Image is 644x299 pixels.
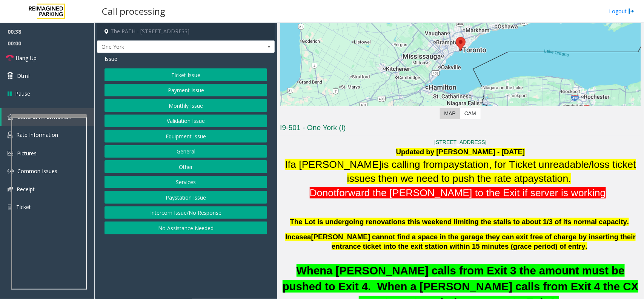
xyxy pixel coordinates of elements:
span: station [539,173,569,184]
span: In [285,233,292,241]
span: case [292,233,307,241]
span: a [PERSON_NAME] [290,159,381,170]
span: a [307,233,311,241]
img: 'icon' [8,132,12,138]
b: Updated by [PERSON_NAME] - [DATE] [396,148,525,156]
button: General [105,145,267,158]
span: Hang Up [15,54,37,62]
img: 'icon' [8,114,13,120]
img: 'icon' [8,151,13,156]
label: Map [440,108,460,119]
span: When [297,264,327,277]
h3: Call processing [98,2,169,20]
span: Issue [105,55,117,63]
span: . [569,173,571,184]
span: the [PERSON_NAME] to the Exit if server is working [373,187,606,198]
button: Paystation Issue [105,191,267,204]
button: Validation Issue [105,115,267,127]
button: Monthly Issue [105,99,267,112]
button: Ticket Issue [105,68,267,81]
span: One York [97,41,239,53]
img: 'icon' [8,204,12,211]
span: If [285,159,290,170]
span: Dtmf [17,72,30,80]
img: 'icon' [8,187,13,192]
a: General Information [2,108,94,126]
img: 'icon' [8,168,14,174]
h3: I9-501 - One York (I) [280,123,641,135]
span: [PERSON_NAME] cannot find a space in the garage they can exit free of charge by inserting their e... [311,233,636,250]
span: General Information [17,113,72,121]
button: Payment Issue [105,84,267,97]
span: ot [328,187,337,198]
label: CAM [460,108,481,119]
span: pay [523,173,539,184]
a: [STREET_ADDRESS] [434,139,486,145]
span: station, for Ticket unreadable/loss ticket issues then we need to push the rate at [347,159,636,184]
button: Other [105,160,267,173]
span: Do [310,187,323,198]
h4: The PATH - [STREET_ADDRESS] [97,23,275,40]
button: Intercom Issue/No Response [105,206,267,219]
span: is calling from [382,159,443,170]
span: pay [443,159,460,170]
button: Services [105,176,267,189]
span: n [323,187,328,198]
span: forward [337,187,370,198]
span: The Lot is undergoing renovations this weekend limiting the stalls to about 1/3 of its normal cap... [290,218,629,226]
button: No Assistance Needed [105,222,267,234]
div: The PATH - One York Street, Toronto, ON [456,37,466,51]
button: Equipment Issue [105,130,267,143]
a: Logout [609,7,635,15]
img: logout [629,7,635,15]
span: Pause [15,90,30,98]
